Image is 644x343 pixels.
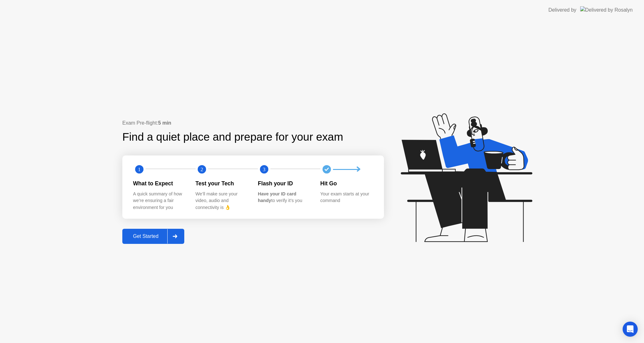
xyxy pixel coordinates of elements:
[258,179,310,188] div: Flash your ID
[258,191,296,203] b: Have your ID card handy
[320,179,373,188] div: Hit Go
[196,191,248,211] div: We’ll make sure your video, audio and connectivity is 👌
[133,179,186,188] div: What to Expect
[133,191,186,211] div: A quick summary of how we’re ensuring a fair environment for you
[138,166,141,172] text: 1
[122,229,184,244] button: Get Started
[196,179,248,188] div: Test your Tech
[122,129,344,145] div: Find a quiet place and prepare for your exam
[122,119,384,127] div: Exam Pre-flight:
[548,6,576,14] div: Delivered by
[580,6,633,14] img: Delivered by Rosalyn
[124,233,167,239] div: Get Started
[258,191,310,204] div: to verify it’s you
[623,322,638,337] div: Open Intercom Messenger
[263,166,265,172] text: 3
[200,166,203,172] text: 2
[320,191,373,204] div: Your exam starts at your command
[158,120,171,126] b: 5 min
